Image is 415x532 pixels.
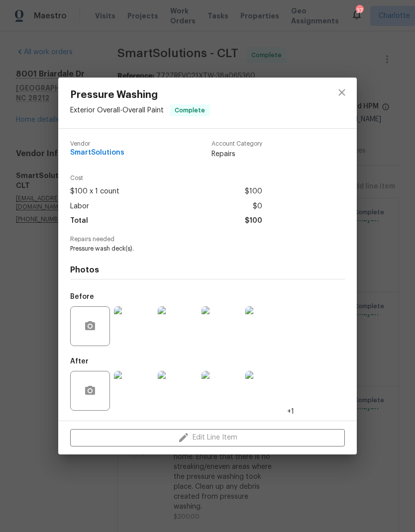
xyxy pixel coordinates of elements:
[70,89,210,100] span: Pressure Washing
[70,293,94,300] h5: Before
[330,81,354,104] button: close
[253,199,262,214] span: $0
[70,199,89,214] span: Labor
[245,214,262,228] span: $100
[70,175,262,181] span: Cost
[70,184,119,199] span: $100 x 1 count
[70,265,345,275] h4: Photos
[70,245,317,253] span: Pressure wash deck(s).
[211,141,262,147] span: Account Category
[70,149,124,157] span: SmartSolutions
[70,214,88,228] span: Total
[70,358,89,365] h5: After
[287,407,294,417] span: +1
[70,107,164,114] span: Exterior Overall - Overall Paint
[171,105,209,115] span: Complete
[211,149,262,159] span: Repairs
[70,236,345,243] span: Repairs needed
[356,6,363,16] div: 37
[245,184,262,199] span: $100
[70,141,124,147] span: Vendor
